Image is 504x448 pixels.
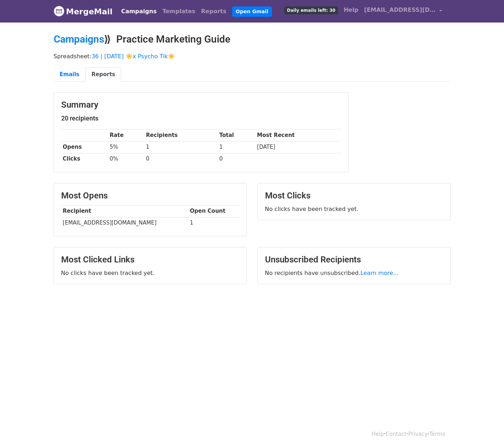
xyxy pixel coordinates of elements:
td: 1 [144,141,217,153]
td: 0 [144,153,217,165]
td: 5% [108,141,145,153]
a: Reports [85,67,121,82]
a: Daily emails left: 30 [282,3,341,17]
a: Open Gmail [232,6,272,17]
a: Contact [386,431,406,437]
a: Emails [54,67,85,82]
span: Daily emails left: 30 [284,6,338,14]
a: Help [372,431,384,437]
td: 0 [217,153,255,165]
h2: ⟫ Practice Marketing Guide [54,33,451,45]
a: Campaigns [118,4,160,19]
h3: Unsubscribed Recipients [265,255,443,265]
td: 1 [217,141,255,153]
th: Total [217,129,255,141]
a: Campaigns [54,33,104,45]
td: [EMAIL_ADDRESS][DOMAIN_NAME] [61,217,188,229]
h3: Most Clicks [265,191,443,201]
th: Most Recent [255,129,341,141]
img: MergeMail logo [54,6,64,16]
a: Privacy [408,431,427,437]
p: No clicks have been tracked yet. [265,205,443,213]
h3: Summary [61,100,341,110]
h3: Most Clicked Links [61,255,239,265]
a: 36 | [DATE] ☀️x Psycho Tik☀️ [92,53,175,60]
a: Reports [198,4,229,19]
td: [DATE] [255,141,341,153]
th: Open Count [188,205,239,217]
td: 0% [108,153,145,165]
h5: 20 recipients [61,114,341,122]
th: Recipient [61,205,188,217]
p: No recipients have unsubscribed. [265,269,443,277]
td: 1 [188,217,239,229]
a: MergeMail [54,4,113,19]
h3: Most Opens [61,191,239,201]
a: [EMAIL_ADDRESS][DOMAIN_NAME] [361,3,445,20]
a: Terms [429,431,445,437]
span: [EMAIL_ADDRESS][DOMAIN_NAME] [364,6,436,14]
th: Clicks [61,153,108,165]
p: No clicks have been tracked yet. [61,269,239,277]
a: Help [341,3,361,17]
th: Opens [61,141,108,153]
a: Learn more... [361,270,399,276]
th: Rate [108,129,145,141]
a: Templates [160,4,198,19]
iframe: Chat Widget [468,414,504,448]
th: Recipients [144,129,217,141]
p: Spreadsheet: [54,53,451,60]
